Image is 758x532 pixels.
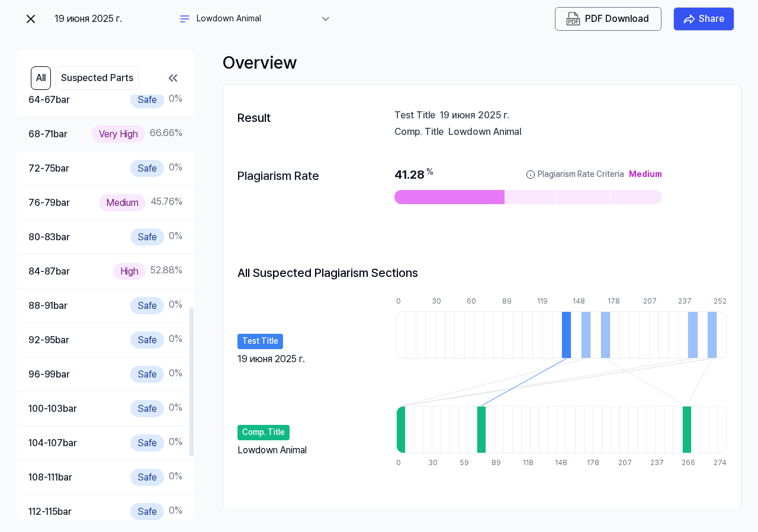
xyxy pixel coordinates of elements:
div: 0 % [130,366,182,383]
div: 0 % [130,469,182,486]
div: 64-67 bar [28,92,70,108]
div: 92-95 bar [28,333,69,348]
div: Plagiarism Rate Criteria [538,169,624,180]
div: 72-75 bar [28,161,69,176]
div: 274 [714,458,727,468]
div: 148 [573,296,582,307]
div: Test Title [237,334,283,349]
div: 89 [492,458,500,468]
div: High [113,263,146,280]
div: 237 [678,296,688,307]
div: 45.76 % [99,194,182,211]
div: PDF Download [585,11,649,27]
div: 100-103 bar [28,401,76,417]
div: Comp. Title [394,125,444,137]
div: Test Title [394,108,435,120]
div: Very High [92,125,145,143]
div: 19 июня 2025 г. [440,108,727,120]
div: 19 июня 2025 г. [54,12,173,26]
div: Safe [130,160,164,177]
div: 266 [682,458,690,468]
h2: All Suspected Plagiarism Sections [237,263,418,282]
div: 89 [502,296,512,307]
div: Safe [130,91,164,108]
div: 88-91 bar [28,298,68,314]
div: 207 [643,296,653,307]
div: 108-111 bar [28,470,72,485]
div: 0 [396,296,406,307]
div: Safe [130,228,164,246]
div: 237 [650,458,659,468]
div: Comp. Title [237,425,290,440]
div: Safe [130,503,164,520]
div: Overview [223,50,741,75]
div: 252 [714,296,727,307]
div: 112-115 bar [28,504,71,520]
div: 30 [428,458,437,468]
div: 0 % [130,297,182,314]
div: Safe [130,331,164,349]
div: 0 % [130,228,182,246]
img: exit [24,12,38,26]
div: 60 [467,296,476,307]
div: 66.66 % [92,125,182,143]
div: 80-83 bar [28,230,70,245]
div: Lowdown Animal [237,443,307,457]
button: Suspected Parts [56,66,139,90]
div: % [426,166,433,183]
div: Lowdown Animal [197,13,315,25]
div: 84-87 bar [28,264,70,279]
div: 148 [555,458,564,468]
button: Plagiarism Rate CriteriaMedium [526,166,662,183]
div: Lowdown Animal [448,125,727,137]
button: All [31,66,51,90]
div: 19 июня 2025 г. [237,352,305,363]
div: 0 % [130,160,182,177]
div: 52.88 % [113,263,182,280]
div: 76-79 bar [28,195,70,211]
div: 0 % [130,331,182,349]
div: 178 [587,458,596,468]
div: 207 [618,458,627,468]
div: 104-107 bar [28,436,76,451]
div: 178 [608,296,617,307]
div: Safe [130,469,164,486]
div: Medium [99,194,146,211]
div: 41.28 [394,166,662,183]
div: Medium [629,169,662,180]
div: Safe [130,434,164,452]
div: Safe [130,366,164,383]
div: Share [699,11,724,27]
button: PDF Download [564,12,651,26]
div: 59 [460,458,468,468]
div: 0 % [130,503,182,520]
div: 30 [432,296,441,307]
img: another title [178,12,192,26]
div: 0 % [130,400,182,417]
div: 119 [537,296,547,307]
div: 0 % [130,91,182,108]
div: Safe [130,400,164,417]
button: Share [673,7,734,31]
div: Safe [130,297,164,314]
div: 0 [396,458,405,468]
img: share [683,13,695,25]
div: 118 [523,458,532,468]
div: Plagiarism Rate [237,166,338,185]
div: 68-71 bar [28,127,68,142]
div: 0 % [130,434,182,452]
img: PDF Download [566,12,580,26]
div: 96-99 bar [28,367,70,382]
